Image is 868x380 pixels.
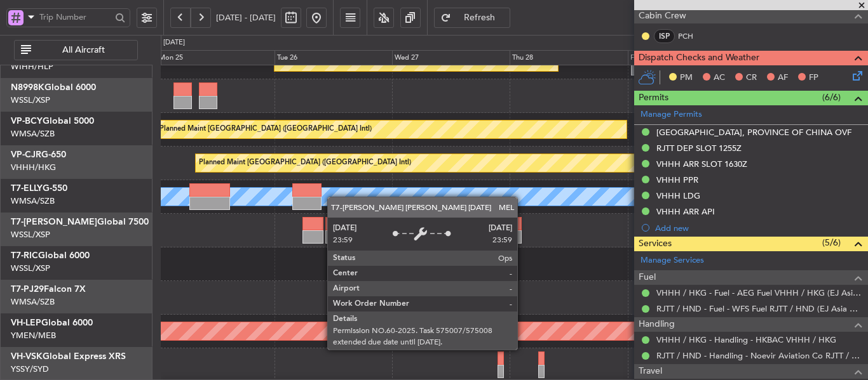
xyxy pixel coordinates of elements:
a: VH-LEPGlobal 6000 [11,318,93,327]
span: PM [680,72,693,84]
span: [DATE] - [DATE] [216,12,276,23]
a: WSSL/XSP [11,95,50,106]
a: Manage Permits [641,108,702,121]
a: VP-CJRG-650 [11,150,66,159]
div: Tue 26 [275,50,392,65]
span: Dispatch Checks and Weather [639,51,759,65]
a: WMSA/SZB [11,296,55,308]
span: Permits [639,91,668,105]
a: WMSA/SZB [11,128,55,140]
a: T7-RICGlobal 6000 [11,251,90,260]
span: All Aircraft [34,46,133,55]
span: Services [639,237,672,251]
a: WSSL/XSP [11,229,50,240]
a: RJTT / HND - Handling - Noevir Aviation Co RJTT / HND [656,350,862,361]
input: Trip Number [39,8,111,27]
div: VHHH PPR [656,174,698,185]
a: WSSL/XSP [11,263,50,274]
div: [DATE] [163,37,185,48]
div: VHHH ARR API [656,206,715,217]
a: VH-VSKGlobal Express XRS [11,352,126,361]
a: WIHH/HLP [11,61,53,72]
span: T7-ELLY [11,184,43,193]
a: RJTT / HND - Fuel - WFS Fuel RJTT / HND (EJ Asia Only) [656,303,862,314]
div: RJTT DEP SLOT 1255Z [656,143,742,154]
span: Handling [639,317,675,332]
div: Wed 27 [392,50,510,65]
button: Refresh [434,8,510,28]
span: VP-CJR [11,150,41,159]
a: VHHH / HKG - Fuel - AEG Fuel VHHH / HKG (EJ Asia Only) [656,287,862,298]
span: Fuel [639,270,656,285]
span: Refresh [454,13,506,22]
span: N8998K [11,83,44,92]
div: Mon 25 [156,50,274,65]
a: T7-PJ29Falcon 7X [11,285,86,294]
span: (5/6) [822,236,841,249]
div: VHHH LDG [656,190,700,201]
span: T7-RIC [11,251,38,260]
div: Planned Maint [GEOGRAPHIC_DATA] ([GEOGRAPHIC_DATA] Intl) [199,154,411,173]
a: T7-ELLYG-550 [11,184,67,193]
span: VH-LEP [11,318,41,327]
span: FP [809,72,818,84]
span: T7-PJ29 [11,285,44,294]
a: N8998KGlobal 6000 [11,83,96,92]
span: (6/6) [822,91,841,104]
a: WMSA/SZB [11,195,55,207]
div: VHHH ARR SLOT 1630Z [656,159,747,169]
div: ISP [654,29,675,43]
span: T7-[PERSON_NAME] [11,218,97,226]
span: VH-VSK [11,352,43,361]
span: CR [746,72,757,84]
a: VHHH/HKG [11,162,56,173]
a: T7-[PERSON_NAME]Global 7500 [11,218,149,226]
span: Travel [639,364,662,379]
span: AC [714,72,725,84]
a: YSSY/SYD [11,364,49,375]
a: VHHH / HKG - Handling - HKBAC VHHH / HKG [656,334,836,345]
div: [GEOGRAPHIC_DATA], PROVINCE OF CHINA OVF [656,127,851,138]
span: AF [778,72,788,84]
button: All Aircraft [14,40,138,60]
a: PCH [678,30,707,42]
span: Cabin Crew [639,9,686,23]
div: Fri 29 [628,50,745,65]
div: Planned Maint [GEOGRAPHIC_DATA] ([GEOGRAPHIC_DATA] Intl) [159,120,372,139]
div: Thu 28 [510,50,627,65]
span: VP-BCY [11,117,43,126]
a: VP-BCYGlobal 5000 [11,117,94,126]
a: YMEN/MEB [11,330,56,341]
div: Add new [655,223,862,233]
a: Manage Services [641,254,704,267]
